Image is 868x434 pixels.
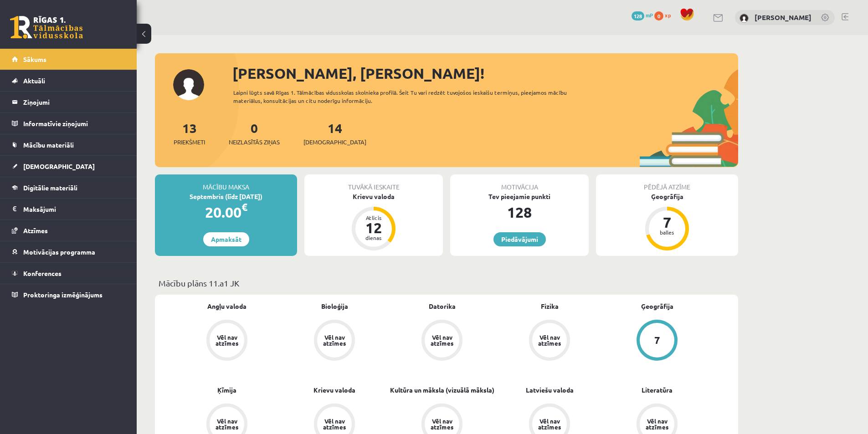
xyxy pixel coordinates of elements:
[388,320,496,363] a: Vēl nav atzīmes
[159,277,734,289] p: Mācību plāns 11.a1 JK
[12,220,125,241] a: Atzīmes
[203,232,249,246] a: Apmaksāt
[360,235,387,240] div: dienas
[429,334,455,346] div: Vēl nav atzīmes
[665,11,671,19] span: xp
[207,301,247,311] a: Angļu valoda
[322,418,347,430] div: Vēl nav atzīmes
[755,13,812,22] a: [PERSON_NAME]
[174,138,205,147] span: Priekšmeti
[232,62,738,84] div: [PERSON_NAME], [PERSON_NAME]!
[493,232,546,246] a: Piedāvājumi
[23,92,125,112] legend: Ziņojumi
[23,184,77,192] span: Digitālie materiāli
[526,385,574,395] a: Latviešu valoda
[173,320,281,363] a: Vēl nav atzīmes
[281,320,388,363] a: Vēl nav atzīmes
[174,120,205,147] a: 13Priekšmeti
[12,49,125,70] a: Sākums
[10,16,83,39] a: Rīgas 1. Tālmācības vidusskola
[321,301,348,311] a: Bioloģija
[12,199,125,220] a: Maksājumi
[496,320,603,363] a: Vēl nav atzīmes
[429,301,456,311] a: Datorika
[322,334,347,346] div: Vēl nav atzīmes
[641,301,673,311] a: Ģeogrāfija
[217,385,236,395] a: Ķīmija
[241,200,247,214] span: €
[653,215,681,230] div: 7
[632,11,644,20] span: 128
[155,174,297,192] div: Mācību maksa
[429,418,455,430] div: Vēl nav atzīmes
[596,174,738,192] div: Pēdējā atzīme
[603,320,711,363] a: 7
[23,113,125,134] legend: Informatīvie ziņojumi
[537,334,562,346] div: Vēl nav atzīmes
[541,301,559,311] a: Fizika
[303,120,366,147] a: 14[DEMOGRAPHIC_DATA]
[450,192,589,201] div: Tev pieejamie punkti
[304,192,443,252] a: Krievu valoda Atlicis 12 dienas
[360,215,387,220] div: Atlicis
[12,92,125,112] a: Ziņojumi
[23,248,95,256] span: Motivācijas programma
[450,201,589,223] div: 128
[450,174,589,192] div: Motivācija
[229,120,280,147] a: 0Neizlasītās ziņas
[23,162,95,170] span: [DEMOGRAPHIC_DATA]
[155,201,297,223] div: 20.00
[23,141,74,149] span: Mācību materiāli
[304,174,443,192] div: Tuvākā ieskaite
[642,385,673,395] a: Literatūra
[23,291,103,299] span: Proktoringa izmēģinājums
[390,385,494,395] a: Kultūra un māksla (vizuālā māksla)
[654,11,675,19] a: 0 xp
[632,11,653,19] a: 128 mP
[12,263,125,284] a: Konferences
[596,192,738,252] a: Ģeogrāfija 7 balles
[12,177,125,198] a: Digitālie materiāli
[303,138,366,147] span: [DEMOGRAPHIC_DATA]
[23,77,45,85] span: Aktuāli
[12,284,125,305] a: Proktoringa izmēģinājums
[740,14,749,23] img: Sofija Čehoviča
[653,230,681,235] div: balles
[214,334,240,346] div: Vēl nav atzīmes
[155,192,297,201] div: Septembris (līdz [DATE])
[214,418,240,430] div: Vēl nav atzīmes
[12,113,125,134] a: Informatīvie ziņojumi
[596,192,738,201] div: Ģeogrāfija
[654,11,663,20] span: 0
[23,199,125,220] legend: Maksājumi
[12,156,125,177] a: [DEMOGRAPHIC_DATA]
[654,335,660,345] div: 7
[313,385,355,395] a: Krievu valoda
[644,418,670,430] div: Vēl nav atzīmes
[12,70,125,91] a: Aktuāli
[23,55,46,63] span: Sākums
[537,418,562,430] div: Vēl nav atzīmes
[23,226,48,235] span: Atzīmes
[12,134,125,155] a: Mācību materiāli
[12,241,125,262] a: Motivācijas programma
[646,11,653,19] span: mP
[23,269,62,277] span: Konferences
[360,220,387,235] div: 12
[233,88,583,105] div: Laipni lūgts savā Rīgas 1. Tālmācības vidusskolas skolnieka profilā. Šeit Tu vari redzēt tuvojošo...
[304,192,443,201] div: Krievu valoda
[229,138,280,147] span: Neizlasītās ziņas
